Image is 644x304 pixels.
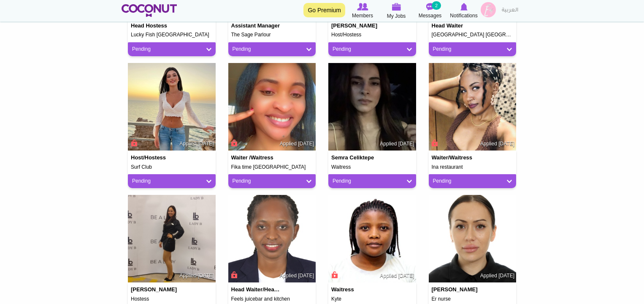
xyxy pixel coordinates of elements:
[230,139,238,147] span: Connect to Unlock the Profile
[230,271,238,279] span: Connect to Unlock the Profile
[333,178,412,185] a: Pending
[387,12,406,20] span: My Jobs
[429,195,517,283] img: Monika Aidukaite's picture
[433,46,512,53] a: Pending
[131,23,180,29] h4: Head Hostess
[128,195,216,283] img: Svetlana Miric's picture
[352,11,373,20] span: Members
[131,287,180,293] h4: [PERSON_NAME]
[331,23,380,29] h4: [PERSON_NAME]
[379,2,413,20] a: My Jobs My Jobs
[131,296,213,302] h5: Hostess
[432,164,514,170] h5: Ina restaurant
[432,155,481,161] h4: Waiter/Waitress
[331,296,413,302] h5: Kyte
[346,2,379,20] a: Browse Members Members
[233,178,312,185] a: Pending
[328,63,416,151] img: Semra Celiktepe's picture
[447,2,481,20] a: Notifications Notifications
[132,178,211,185] a: Pending
[450,11,477,20] span: Notifications
[429,63,517,151] img: Mylene Tatianah's picture
[432,1,441,10] small: 2
[432,296,514,302] h5: Er nurse
[128,63,216,151] img: Shira Adar's picture
[132,46,211,53] a: Pending
[231,164,313,170] h5: Fika time [GEOGRAPHIC_DATA]
[430,139,438,147] span: Connect to Unlock the Profile
[231,23,280,29] h4: Assistant Manager
[331,155,380,161] h4: Semra Celiktepe
[426,3,434,11] img: Messages
[122,4,177,17] img: Home
[233,46,312,53] a: Pending
[231,287,280,293] h4: Head waiter/Head juicer
[419,11,442,20] span: Messages
[231,32,313,38] h5: The Sage Parlour
[357,3,368,11] img: Browse Members
[231,155,280,161] h4: Waiter /Waitress
[498,2,522,19] a: العربية
[231,296,313,302] h5: Feels juicebar and kitchen
[433,178,512,185] a: Pending
[432,32,514,38] h5: [GEOGRAPHIC_DATA] [GEOGRAPHIC_DATA]
[131,164,213,170] h5: Surf Club
[392,3,401,11] img: My Jobs
[303,3,345,17] a: Go Premium
[413,2,447,20] a: Messages Messages 2
[432,287,481,293] h4: [PERSON_NAME]
[228,195,316,283] img: Caroline Muringi's picture
[328,195,416,283] img: Soh Marivon's picture
[460,3,468,11] img: Notifications
[228,63,316,151] img: Asoh Shansline's picture
[331,164,413,170] h5: Waitress
[131,155,180,161] h4: Host/Hostess
[130,139,137,147] span: Connect to Unlock the Profile
[131,32,213,38] h5: Lucky Fish [GEOGRAPHIC_DATA]
[331,32,413,38] h5: Host/Hostess
[330,271,338,279] span: Connect to Unlock the Profile
[432,23,481,29] h4: Head Waiter
[333,46,412,53] a: Pending
[331,287,380,293] h4: Waitress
